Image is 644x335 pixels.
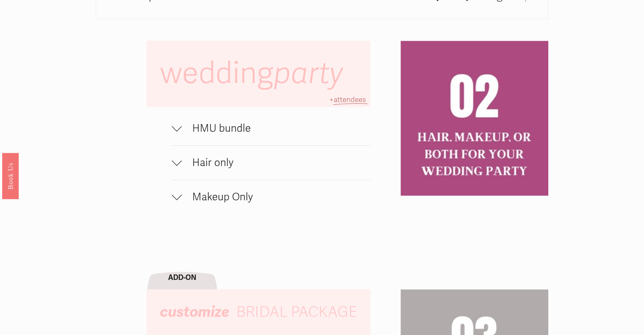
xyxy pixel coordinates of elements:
span: attendees [334,95,366,104]
button: Hair only [172,146,370,180]
span: + [329,95,334,104]
em: customize [160,303,229,321]
span: BRIDAL PACKAGE [236,303,357,321]
span: Makeup Only [182,191,370,203]
a: Book Us [2,152,19,199]
em: party [274,55,343,91]
button: HMU bundle [172,111,370,145]
button: Makeup Only [172,180,370,214]
span: Hair only [182,156,370,169]
span: wedding [160,55,350,92]
strong: ADD-ON [168,273,196,282]
span: HMU bundle [182,122,370,135]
